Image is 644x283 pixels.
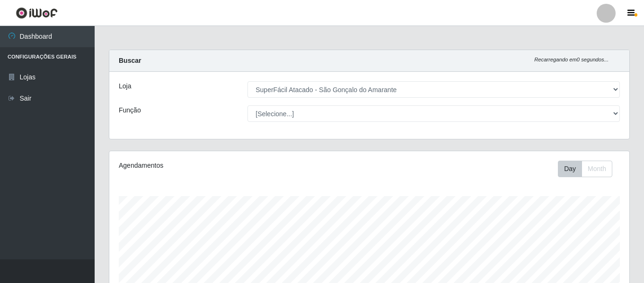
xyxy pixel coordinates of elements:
[119,105,141,115] label: Função
[119,57,141,64] strong: Buscar
[582,161,612,177] button: Month
[16,7,58,19] img: CoreUI Logo
[119,161,319,171] div: Agendamentos
[558,161,620,177] div: Toolbar with button groups
[558,161,582,177] button: Day
[119,81,131,91] label: Loja
[558,161,612,177] div: First group
[534,57,609,62] i: Recarregando em 0 segundos...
